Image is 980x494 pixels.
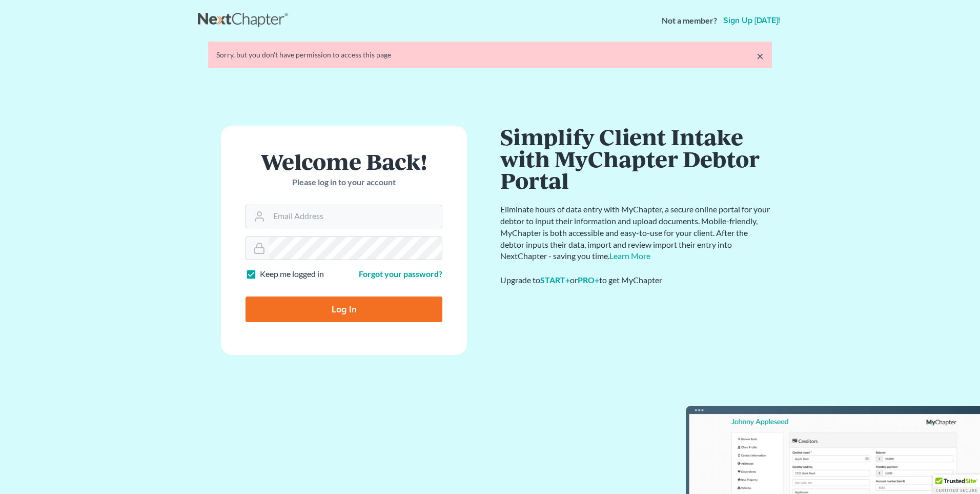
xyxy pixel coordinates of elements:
[246,297,442,322] input: Log In
[540,275,570,285] a: START+
[578,275,599,285] a: PRO+
[246,176,442,188] p: Please log in to your account
[933,475,980,494] div: TrustedSite Certified
[500,274,772,286] div: Upgrade to or to get MyChapter
[500,126,772,191] h1: Simplify Client Intake with MyChapter Debtor Portal
[500,204,772,262] p: Eliminate hours of data entry with MyChapter, a secure online portal for your debtor to input the...
[216,50,764,60] div: Sorry, but you don't have permission to access this page
[269,205,442,228] input: Email Address
[246,150,442,172] h1: Welcome Back!
[757,50,764,62] a: ×
[260,268,324,280] label: Keep me logged in
[609,251,650,261] a: Learn More
[721,16,782,25] a: Sign up [DATE]!
[662,15,717,27] strong: Not a member?
[359,269,442,279] a: Forgot your password?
